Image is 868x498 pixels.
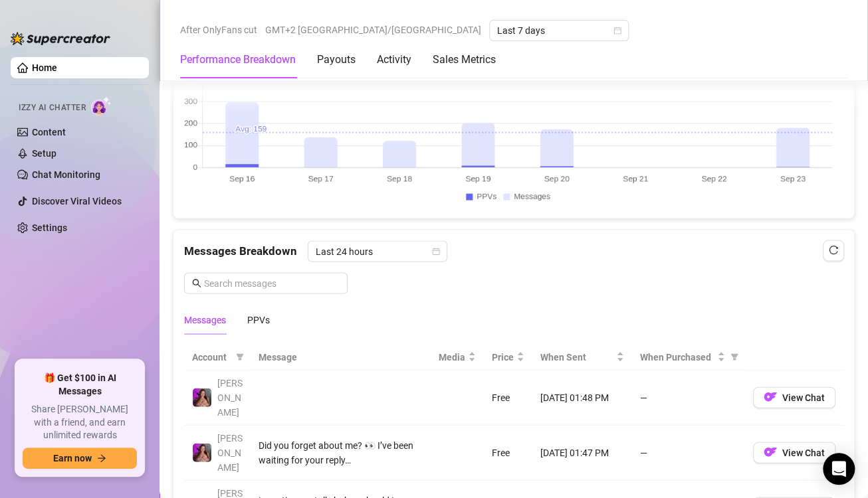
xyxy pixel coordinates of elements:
[32,169,100,180] a: Chat Monitoring
[251,344,431,370] th: Message
[32,196,122,207] a: Discover Viral Videos
[23,372,137,398] span: 🎁 Get $100 in AI Messages
[632,344,745,370] th: When Purchased
[492,349,514,364] span: Price
[613,27,621,35] span: calendar
[192,278,201,288] span: search
[184,240,843,262] div: Messages Breakdown
[53,453,92,463] span: Earn now
[32,62,57,73] a: Home
[728,347,741,367] span: filter
[23,448,137,469] button: Earn nowarrow-right
[204,276,340,290] input: Search messages
[753,450,835,460] a: OFView Chat
[91,96,112,116] img: AI Chatter
[532,425,632,480] td: [DATE] 01:47 PM
[532,344,632,370] th: When Sent
[433,52,496,68] div: Sales Metrics
[259,438,423,467] div: Did you forget about me? 👀 I’ve been waiting for your reply…
[377,52,411,68] div: Activity
[439,349,465,364] span: Media
[632,425,745,480] td: —
[823,453,855,485] div: Open Intercom Messenger
[484,344,532,370] th: Price
[640,349,714,364] span: When Purchased
[484,370,532,425] td: Free
[782,392,825,402] span: View Chat
[317,52,356,68] div: Payouts
[97,454,106,463] span: arrow-right
[11,32,110,45] img: logo-BBDzfeDw.svg
[217,377,243,417] span: [PERSON_NAME]
[753,442,835,463] button: OFView Chat
[782,447,825,457] span: View Chat
[180,20,257,40] span: After OnlyFans cut
[193,443,211,461] img: allison
[764,390,777,403] img: OF
[233,347,247,367] span: filter
[32,148,56,159] a: Setup
[753,394,835,405] a: OFView Chat
[247,312,270,327] div: PPVs
[497,21,621,41] span: Last 7 days
[184,312,226,327] div: Messages
[19,102,86,114] span: Izzy AI Chatter
[764,445,777,458] img: OF
[829,245,838,254] span: reload
[632,370,745,425] td: —
[23,403,137,442] span: Share [PERSON_NAME] with a friend, and earn unlimited rewards
[431,344,484,370] th: Media
[432,247,440,255] span: calendar
[192,349,231,364] span: Account
[217,432,243,472] span: [PERSON_NAME]
[540,349,613,364] span: When Sent
[193,388,211,406] img: allison
[316,241,439,261] span: Last 24 hours
[265,20,481,40] span: GMT+2 [GEOGRAPHIC_DATA]/[GEOGRAPHIC_DATA]
[753,386,835,408] button: OFView Chat
[484,425,532,480] td: Free
[180,52,296,68] div: Performance Breakdown
[32,127,66,137] a: Content
[730,353,738,361] span: filter
[236,353,244,361] span: filter
[32,222,67,233] a: Settings
[532,370,632,425] td: [DATE] 01:48 PM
